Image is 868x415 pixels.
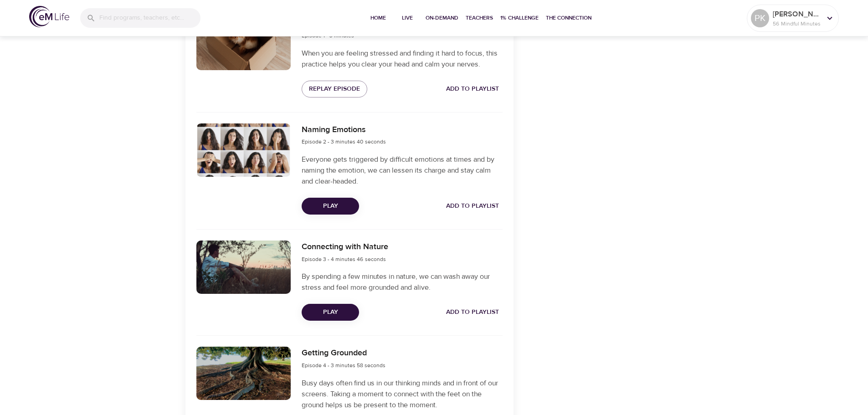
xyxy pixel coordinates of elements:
[302,154,502,187] p: Everyone gets triggered by difficult emotions at times and by naming the emotion, we can lessen i...
[442,304,503,321] button: Add to Playlist
[302,304,359,321] button: Play
[302,123,386,137] h6: Naming Emotions
[302,256,386,263] span: Episode 3 - 4 minutes 46 seconds
[302,347,385,360] h6: Getting Grounded
[302,241,388,254] h6: Connecting with Nature
[442,198,503,215] button: Add to Playlist
[396,13,418,23] span: Live
[500,13,539,23] span: 1% Challenge
[29,6,69,27] img: logo
[302,271,502,293] p: By spending a few minutes in nature, we can wash away our stress and feel more grounded and alive.
[446,83,499,95] span: Add to Playlist
[302,48,502,70] p: When you are feeling stressed and finding it hard to focus, this practice helps you clear your he...
[773,9,821,20] p: [PERSON_NAME]
[446,200,499,212] span: Add to Playlist
[773,20,821,28] p: 56 Mindful Minutes
[309,200,352,212] span: Play
[99,8,200,28] input: Find programs, teachers, etc...
[446,307,499,318] span: Add to Playlist
[367,13,389,23] span: Home
[302,378,502,410] p: Busy days often find us in our thinking minds and in front of our screens. Taking a moment to con...
[466,13,493,23] span: Teachers
[302,138,386,145] span: Episode 2 - 3 minutes 40 seconds
[302,81,367,97] button: Replay Episode
[442,81,503,97] button: Add to Playlist
[302,362,385,369] span: Episode 4 - 3 minutes 58 seconds
[426,13,458,23] span: On-Demand
[309,307,352,318] span: Play
[309,83,360,95] span: Replay Episode
[302,198,359,215] button: Play
[546,13,591,23] span: The Connection
[751,9,769,27] div: PK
